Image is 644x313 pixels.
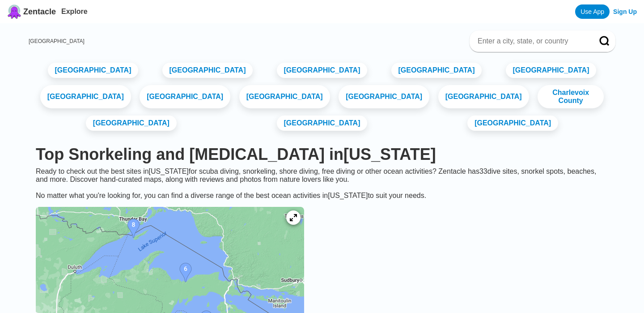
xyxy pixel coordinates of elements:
a: [GEOGRAPHIC_DATA] [86,116,177,131]
div: Ready to check out the best sites in [US_STATE] for scuba diving, snorkeling, shore diving, free ... [29,167,615,200]
a: [GEOGRAPHIC_DATA] [29,38,85,44]
span: Zentacle [23,7,56,17]
a: [GEOGRAPHIC_DATA] [239,85,330,108]
a: [GEOGRAPHIC_DATA] [438,85,529,108]
img: Zentacle logo [7,4,21,19]
a: [GEOGRAPHIC_DATA] [339,85,429,108]
a: Use App [575,4,610,19]
a: [GEOGRAPHIC_DATA] [391,63,482,78]
h1: Top Snorkeling and [MEDICAL_DATA] in [US_STATE] [36,145,608,164]
a: [GEOGRAPHIC_DATA] [162,63,253,78]
a: [GEOGRAPHIC_DATA] [48,63,139,78]
a: [GEOGRAPHIC_DATA] [40,85,131,108]
a: [GEOGRAPHIC_DATA] [467,116,558,131]
a: Sign Up [613,8,637,15]
a: [GEOGRAPHIC_DATA] [277,116,368,131]
input: Enter a city, state, or country [477,37,587,46]
a: Explore [61,8,88,15]
a: [GEOGRAPHIC_DATA] [140,85,230,108]
a: [GEOGRAPHIC_DATA] [277,63,368,78]
a: [GEOGRAPHIC_DATA] [506,63,597,78]
a: Zentacle logoZentacle [7,4,56,19]
a: Charlevoix County [538,85,604,108]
